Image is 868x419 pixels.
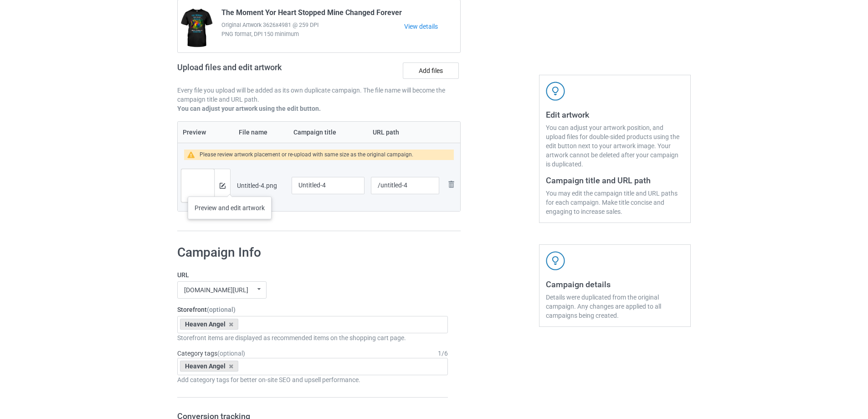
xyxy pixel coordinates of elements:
div: Preview and edit artwork [188,197,272,219]
a: View details [404,22,460,31]
label: Storefront [177,305,448,314]
div: Heaven Angel [180,319,238,330]
h2: Upload files and edit artwork [177,62,347,79]
th: URL path [368,122,442,143]
h3: Campaign details [546,279,684,290]
b: You can adjust your artwork using the edit button. [177,105,321,112]
th: Preview [178,122,234,143]
div: You may edit the campaign title and URL paths for each campaign. Make title concise and engaging ... [546,189,684,216]
div: 1 / 6 [438,349,448,358]
span: (optional) [217,350,245,357]
th: Campaign title [288,122,368,143]
span: The Moment Yor Heart Stopped Mine Changed Forever [221,8,402,21]
img: svg+xml;base64,PD94bWwgdmVyc2lvbj0iMS4wIiBlbmNvZGluZz0iVVRGLTgiPz4KPHN2ZyB3aWR0aD0iMjhweCIgaGVpZ2... [446,179,457,190]
div: Storefront items are displayed as recommended items on the shopping cart page. [177,333,448,342]
label: Add files [403,62,459,79]
div: [DOMAIN_NAME][URL] [184,287,248,293]
th: File name [234,122,288,143]
img: svg+xml;base64,PD94bWwgdmVyc2lvbj0iMS4wIiBlbmNvZGluZz0iVVRGLTgiPz4KPHN2ZyB3aWR0aD0iNDJweCIgaGVpZ2... [546,251,565,270]
h3: Edit artwork [546,109,684,120]
div: You can adjust your artwork position, and upload files for double-sided products using the edit b... [546,123,684,169]
p: Every file you upload will be added as its own duplicate campaign. The file name will become the ... [177,86,461,104]
div: Details were duplicated from the original campaign. Any changes are applied to all campaigns bein... [546,293,684,320]
span: (optional) [207,306,236,313]
span: PNG format, DPI 150 minimum [221,30,404,39]
div: Heaven Angel [180,361,238,372]
h1: Campaign Info [177,244,448,261]
h3: Campaign title and URL path [546,175,684,186]
div: Please review artwork placement or re-upload with same size as the original campaign. [200,150,413,160]
div: Add category tags for better on-site SEO and upsell performance. [177,375,448,384]
div: Untitled-4.png [237,181,285,190]
img: svg+xml;base64,PD94bWwgdmVyc2lvbj0iMS4wIiBlbmNvZGluZz0iVVRGLTgiPz4KPHN2ZyB3aWR0aD0iNDJweCIgaGVpZ2... [546,82,565,101]
img: svg+xml;base64,PD94bWwgdmVyc2lvbj0iMS4wIiBlbmNvZGluZz0iVVRGLTgiPz4KPHN2ZyB3aWR0aD0iMTRweCIgaGVpZ2... [220,183,226,189]
label: URL [177,270,448,279]
label: Category tags [177,349,245,358]
span: Original Artwork 3626x4981 @ 259 DPI [221,21,404,30]
img: warning [187,151,200,158]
